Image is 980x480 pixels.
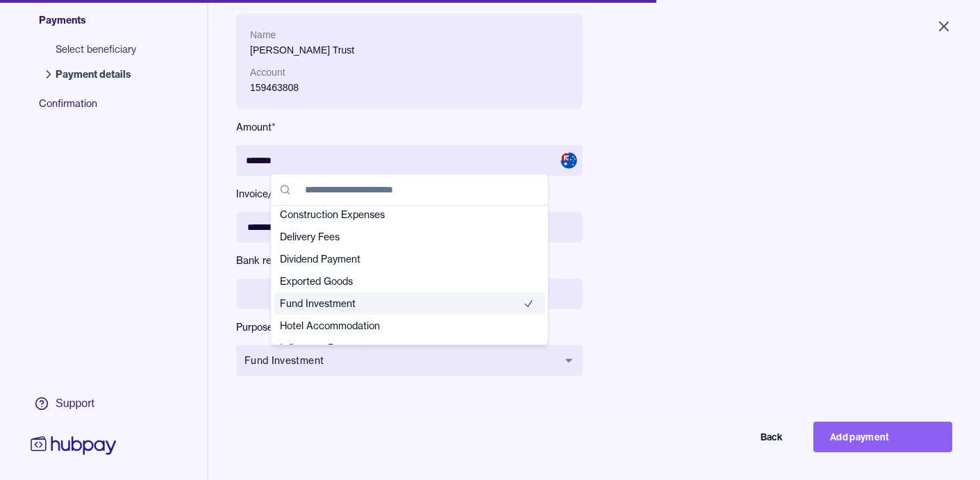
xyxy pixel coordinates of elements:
span: Fund Investment [280,297,523,311]
span: Construction Expenses [280,208,523,222]
label: Purpose of payment [236,320,583,334]
span: Influencer Payment [280,341,523,355]
p: 159463808 [250,80,569,95]
label: Invoice/Document ID [236,187,583,201]
button: Back [661,422,799,452]
button: Add payment [813,422,952,452]
p: Name [250,27,569,42]
button: Close [919,11,969,42]
label: Amount [236,120,583,134]
span: Dividend Payment [280,252,523,266]
span: Confirmation [39,97,150,122]
p: Account [250,65,569,80]
span: Payments [39,13,150,38]
span: Exported Goods [280,274,523,288]
a: Support [28,389,119,418]
span: Delivery Fees [280,230,523,244]
p: [PERSON_NAME] Trust [250,42,569,58]
span: Hotel Accommodation [280,319,523,333]
span: Select beneficiary [56,42,136,56]
span: Fund Investment [244,354,558,367]
div: Support [56,396,94,411]
span: Payment details [56,67,136,81]
label: Bank reference [236,254,583,267]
